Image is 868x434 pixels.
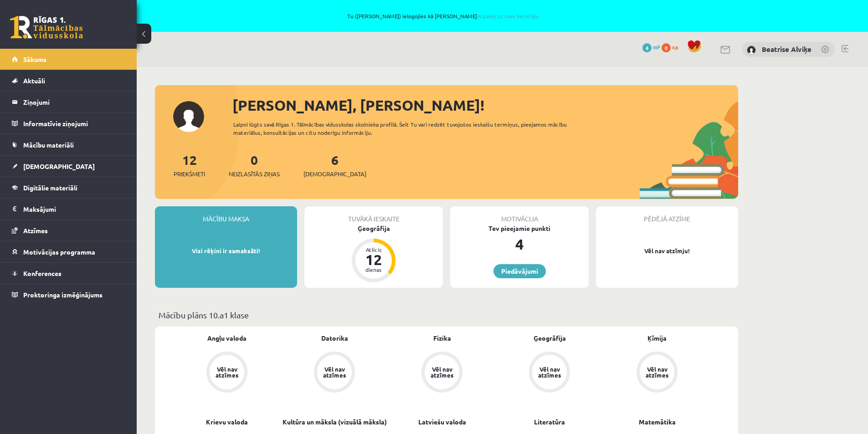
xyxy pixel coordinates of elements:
a: 0 xp [662,43,683,51]
span: [DEMOGRAPHIC_DATA] [303,169,366,179]
a: Vēl nav atzīmes [496,352,603,394]
a: Digitālie materiāli [12,177,125,198]
span: Tu ([PERSON_NAME]) ielogojies kā [PERSON_NAME] [105,13,781,19]
div: Tuvākā ieskaite [304,206,443,224]
a: Krievu valoda [206,417,248,427]
a: Rīgas 1. Tālmācības vidusskola [10,16,83,39]
span: xp [672,43,678,51]
div: Vēl nav atzīmes [537,366,562,378]
div: 12 [360,252,387,267]
span: Atzīmes [23,226,48,235]
span: Proktoringa izmēģinājums [23,291,103,299]
span: Priekšmeti [174,169,205,179]
a: Vēl nav atzīmes [281,352,388,394]
a: Fizika [433,333,451,343]
a: Beatrise Alviķe [762,45,812,54]
div: dienas [360,267,387,272]
a: Vēl nav atzīmes [173,352,281,394]
div: Ģeogrāfija [304,224,443,233]
a: 12Priekšmeti [174,152,205,179]
a: 4 mP [642,43,660,51]
p: Mācību plāns 10.a1 klase [159,309,734,321]
div: Tev pieejamie punkti [450,224,589,233]
a: [DEMOGRAPHIC_DATA] [12,156,125,177]
span: Konferences [23,269,62,277]
a: Motivācijas programma [12,241,125,262]
a: 6[DEMOGRAPHIC_DATA] [303,152,366,179]
span: [DEMOGRAPHIC_DATA] [23,162,95,170]
span: Neizlasītās ziņas [229,169,280,179]
a: Atzīmes [12,220,125,241]
p: Visi rēķini ir samaksāti! [159,246,293,255]
a: Ģeogrāfija Atlicis 12 dienas [304,224,443,284]
a: Mācību materiāli [12,134,125,155]
span: Digitālie materiāli [23,184,77,192]
a: Ziņojumi [12,92,125,112]
span: Sākums [23,55,46,63]
a: Ķīmija [647,333,667,343]
a: Piedāvājumi [493,264,546,278]
a: Informatīvie ziņojumi [12,113,125,134]
div: Vēl nav atzīmes [644,366,670,378]
legend: Maksājumi [23,199,125,220]
div: 4 [450,233,589,255]
div: Laipni lūgts savā Rīgas 1. Tālmācības vidusskolas skolnieka profilā. Šeit Tu vari redzēt tuvojošo... [233,120,583,137]
a: Vēl nav atzīmes [603,352,711,394]
legend: Informatīvie ziņojumi [23,113,125,134]
span: mP [653,43,660,51]
div: Pēdējā atzīme [596,206,738,224]
a: Datorika [321,333,348,343]
div: Vēl nav atzīmes [429,366,455,378]
a: Maksājumi [12,199,125,220]
span: Mācību materiāli [23,141,74,149]
a: Ģeogrāfija [534,333,566,343]
legend: Ziņojumi [23,92,125,112]
div: [PERSON_NAME], [PERSON_NAME]! [232,94,738,116]
span: 0 [662,43,671,52]
a: 0Neizlasītās ziņas [229,152,280,179]
p: Vēl nav atzīmju! [601,246,734,255]
a: Matemātika [639,417,676,427]
a: Konferences [12,263,125,284]
span: 4 [642,43,652,52]
a: Proktoringa izmēģinājums [12,284,125,305]
span: Motivācijas programma [23,248,95,256]
a: Atpakaļ uz savu lietotāju [477,12,539,20]
div: Vēl nav atzīmes [214,366,240,378]
div: Vēl nav atzīmes [322,366,347,378]
a: Vēl nav atzīmes [388,352,496,394]
img: Beatrise Alviķe [747,46,756,55]
a: Sākums [12,49,125,70]
span: Aktuāli [23,77,45,85]
a: Latviešu valoda [418,417,466,427]
div: Mācību maksa [155,206,297,224]
a: Kultūra un māksla (vizuālā māksla) [282,417,387,427]
div: Motivācija [450,206,589,224]
a: Aktuāli [12,70,125,91]
div: Atlicis [360,247,387,252]
a: Angļu valoda [207,333,247,343]
a: Literatūra [534,417,565,427]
